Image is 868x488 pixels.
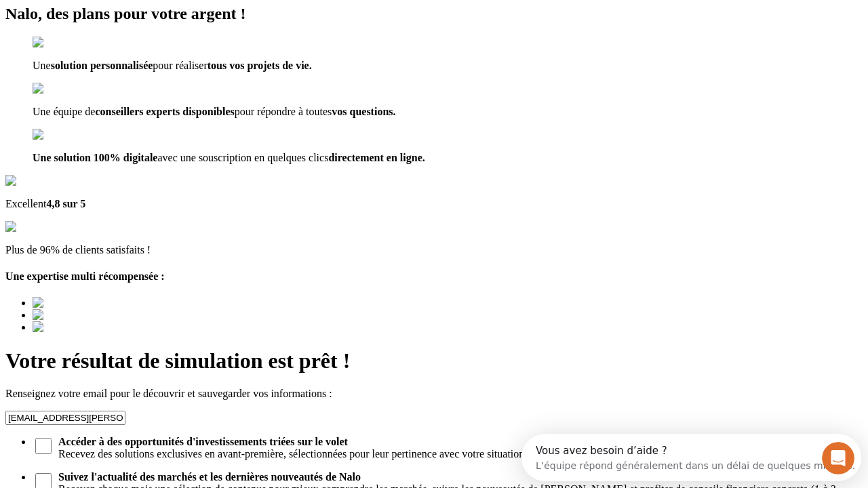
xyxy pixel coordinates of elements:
[35,438,52,454] input: Accéder à des opportunités d'investissements triées sur le voletRecevez des solutions exclusives ...
[95,106,234,117] span: conseillers experts disponibles
[5,270,863,283] h4: Une expertise multi récompensée :
[33,129,91,141] img: checkmark
[5,244,863,256] p: Plus de 96% de clients satisfaits !
[5,388,863,400] p: Renseignez votre email pour le découvrir et sauvegarder vos informations :
[58,471,361,483] strong: Suivez l'actualité des marchés et les dernières nouveautés de Nalo
[5,221,73,233] img: reviews stars
[14,12,334,22] div: Vous avez besoin d’aide ?
[46,198,85,209] span: 4,8 sur 5
[157,152,328,163] span: avec une souscription en quelques clics
[51,60,153,71] span: solution personnalisée
[33,106,95,117] span: Une équipe de
[5,175,84,187] img: Google Review
[58,436,348,447] strong: Accéder à des opportunités d'investissements triées sur le volet
[46,436,863,460] span: Recevez des solutions exclusives en avant-première, sélectionnées pour leur pertinence avec votre...
[235,106,332,117] span: pour répondre à toutes
[5,348,863,373] h1: Votre résultat de simulation est prêt !
[153,60,207,71] span: pour réaliser
[5,411,125,425] input: Email
[33,321,158,333] img: Best savings advice award
[33,297,158,309] img: Best savings advice award
[208,60,312,71] span: tous vos projets de vie.
[5,5,374,43] div: Ouvrir le Messenger Intercom
[328,152,425,163] span: directement en ligne.
[33,37,91,49] img: checkmark
[33,309,158,321] img: Best savings advice award
[332,106,395,117] span: vos questions.
[33,83,91,95] img: checkmark
[5,5,863,23] h2: Nalo, des plans pour votre argent !
[33,60,51,71] span: Une
[521,434,861,481] iframe: Intercom live chat discovery launcher
[33,152,157,163] span: Une solution 100% digitale
[5,198,46,209] span: Excellent
[14,22,334,37] div: L’équipe répond généralement dans un délai de quelques minutes.
[822,442,854,474] iframe: Intercom live chat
